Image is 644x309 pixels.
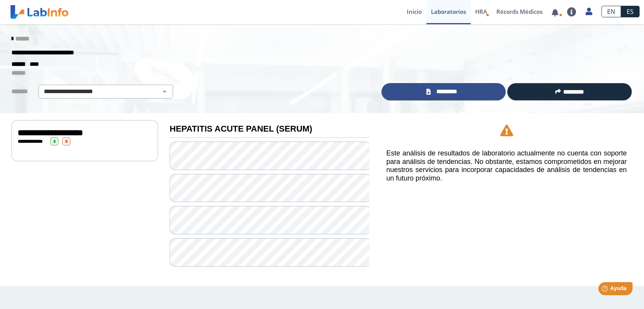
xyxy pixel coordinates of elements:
b: HEPATITIS ACUTE PANEL (SERUM) [170,124,312,134]
a: ES [621,6,639,17]
h5: Este análisis de resultados de laboratorio actualmente no cuenta con soporte para análisis de ten... [386,149,627,182]
a: EN [601,6,621,17]
iframe: Help widget launcher [576,279,636,301]
span: HRA [475,8,487,15]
